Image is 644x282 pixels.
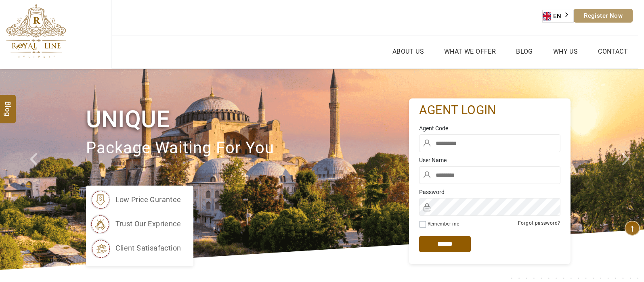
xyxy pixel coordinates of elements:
[90,190,181,210] li: low price gurantee
[542,10,574,23] aside: Language selected: English
[6,4,66,58] img: The Royal Line Holidays
[442,46,498,57] a: What we Offer
[542,10,574,23] div: Language
[543,10,573,22] a: EN
[86,104,409,134] h1: Unique
[514,46,535,57] a: Blog
[90,214,181,234] li: trust our exprience
[419,102,560,118] h2: agent login
[596,46,630,57] a: Contact
[419,124,560,132] label: Agent Code
[551,46,580,57] a: Why Us
[3,101,13,108] span: Blog
[90,238,181,258] li: client satisafaction
[612,69,644,270] a: Check next image
[428,221,459,227] label: Remember me
[419,156,560,164] label: User Name
[518,220,560,226] a: Forgot password?
[390,46,426,57] a: About Us
[19,69,52,270] a: Check next prev
[86,135,409,162] p: package waiting for you
[574,9,633,23] a: Register Now
[419,188,560,196] label: Password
